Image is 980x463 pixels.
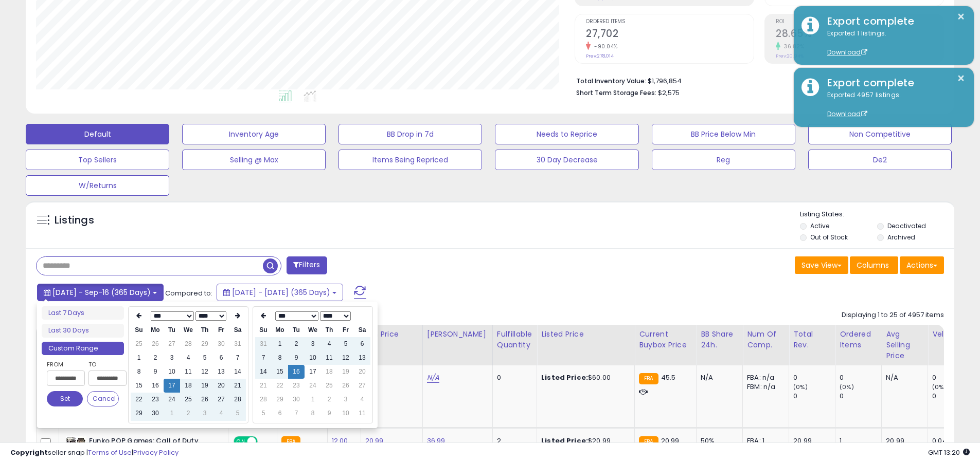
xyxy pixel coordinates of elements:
[810,233,848,242] label: Out of Stock
[147,406,164,420] td: 30
[365,436,384,446] a: 20.99
[26,175,169,196] button: W/Returns
[354,379,370,393] td: 27
[147,351,164,365] td: 2
[164,337,180,351] td: 27
[213,393,229,406] td: 27
[255,337,272,351] td: 31
[180,337,197,351] td: 28
[147,365,164,379] td: 9
[131,351,147,365] td: 1
[255,365,272,379] td: 14
[928,448,970,457] span: 2025-09-17 13:20 GMT
[354,393,370,406] td: 4
[840,373,881,382] div: 0
[795,256,848,274] button: Save View
[337,323,354,337] th: Fr
[354,351,370,365] td: 13
[147,379,164,393] td: 16
[255,351,272,365] td: 7
[213,365,229,379] td: 13
[182,124,326,144] button: Inventory Age
[288,393,305,406] td: 30
[900,256,944,274] button: Actions
[133,448,179,457] a: Privacy Policy
[272,365,288,379] td: 15
[305,337,321,351] td: 3
[701,373,735,382] div: N/A
[87,391,119,406] button: Cancel
[639,436,658,448] small: FBA
[338,150,482,170] button: Items Being Repriced
[42,342,124,356] li: Custom Range
[495,124,638,144] button: Needs to Reprice
[886,329,923,361] div: Avg Selling Price
[427,373,439,383] a: N/A
[164,406,180,420] td: 1
[272,393,288,406] td: 29
[793,329,831,350] div: Total Rev.
[229,337,246,351] td: 31
[288,406,305,420] td: 7
[932,329,970,340] div: Velocity
[10,448,179,458] div: seller snap | |
[354,406,370,420] td: 11
[495,150,638,170] button: 30 Day Decrease
[793,436,835,446] div: 20.99
[827,48,867,57] a: Download
[255,379,272,393] td: 21
[287,256,327,274] button: Filters
[337,365,354,379] td: 19
[793,383,808,391] small: (0%)
[819,76,966,90] div: Export complete
[288,323,305,337] th: Tu
[180,406,197,420] td: 2
[164,351,180,365] td: 3
[47,391,83,406] button: Set
[305,351,321,365] td: 10
[10,448,48,457] strong: Copyright
[88,359,119,369] label: To
[321,406,337,420] td: 9
[272,351,288,365] td: 8
[232,287,330,298] span: [DATE] - [DATE] (365 Days)
[541,436,588,446] b: Listed Price:
[354,323,370,337] th: Sa
[886,373,920,382] div: N/A
[255,323,272,337] th: Su
[661,436,680,446] span: 20.99
[305,379,321,393] td: 24
[37,284,164,301] button: [DATE] - Sep-16 (365 Days)
[26,150,169,170] button: Top Sellers
[321,337,337,351] td: 4
[957,72,965,85] button: ×
[541,373,627,382] div: $60.00
[213,323,229,337] th: Fr
[281,436,300,448] small: FBA
[197,365,213,379] td: 12
[131,337,147,351] td: 25
[337,337,354,351] td: 5
[89,436,214,458] b: Funko POP Games: Call of Duty Action Figure - [PERSON_NAME]
[180,323,197,337] th: We
[288,379,305,393] td: 23
[321,365,337,379] td: 18
[337,393,354,406] td: 3
[427,329,488,340] div: [PERSON_NAME]
[840,329,877,350] div: Ordered Items
[47,359,83,369] label: From
[88,448,132,457] a: Terms of Use
[255,393,272,406] td: 28
[321,393,337,406] td: 2
[26,124,169,144] button: Default
[747,373,781,382] div: FBA: n/a
[497,329,532,350] div: Fulfillable Quantity
[586,19,754,25] span: Ordered Items
[131,393,147,406] td: 22
[776,28,943,42] h2: 28.65%
[586,28,754,42] h2: 27,702
[639,373,658,384] small: FBA
[66,436,86,450] img: 51ARieqcELL._SL40_.jpg
[639,329,692,350] div: Current Buybox Price
[165,288,212,298] span: Compared to:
